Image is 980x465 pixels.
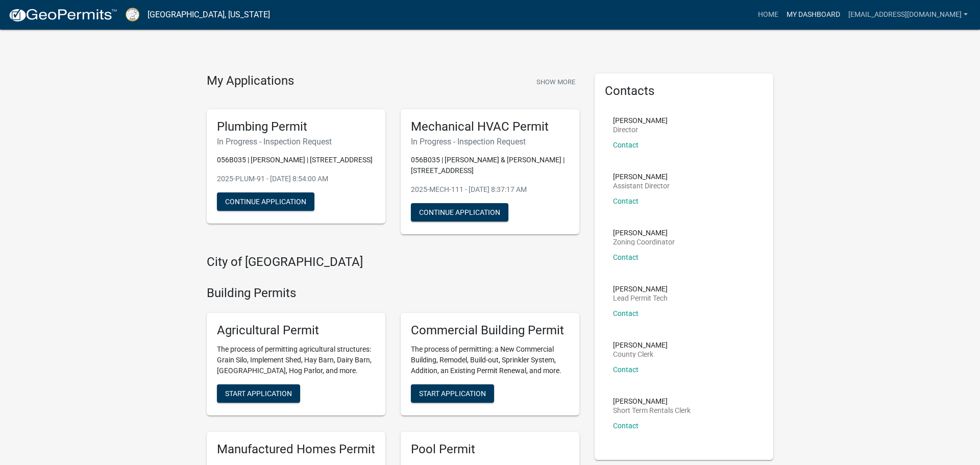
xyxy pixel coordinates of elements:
p: 056B035 | [PERSON_NAME] | [STREET_ADDRESS] [217,155,375,165]
p: The process of permitting: a New Commercial Building, Remodel, Build-out, Sprinkler System, Addit... [411,344,569,376]
h5: Contacts [605,84,763,99]
h4: Building Permits [207,286,579,301]
a: [GEOGRAPHIC_DATA], [US_STATE] [148,6,270,23]
a: Contact [613,141,639,149]
h5: Manufactured Homes Permit [217,442,375,457]
p: [PERSON_NAME] [613,341,668,349]
span: Start Application [419,389,486,397]
a: Contact [613,253,639,261]
p: 2025-PLUM-91 - [DATE] 8:54:00 AM [217,174,375,184]
p: Short Term Rentals Clerk [613,407,691,414]
h4: City of [GEOGRAPHIC_DATA] [207,255,579,270]
p: Zoning Coordinator [613,238,675,246]
p: 2025-MECH-111 - [DATE] 8:37:17 AM [411,184,569,195]
span: Start Application [225,389,292,397]
h6: In Progress - Inspection Request [411,137,569,146]
p: 056B035 | [PERSON_NAME] & [PERSON_NAME] | [STREET_ADDRESS] [411,155,569,176]
button: Show More [532,74,579,90]
h4: My Applications [207,74,294,89]
p: [PERSON_NAME] [613,285,668,292]
button: Start Application [217,384,300,403]
button: Start Application [411,384,494,403]
p: [PERSON_NAME] [613,229,675,236]
p: [PERSON_NAME] [613,173,670,180]
button: Continue Application [411,203,508,222]
p: County Clerk [613,351,668,358]
p: Lead Permit Tech [613,295,668,302]
p: Assistant Director [613,182,670,189]
h5: Commercial Building Permit [411,323,569,338]
h5: Pool Permit [411,442,569,457]
a: Contact [613,309,639,317]
a: [EMAIL_ADDRESS][DOMAIN_NAME] [844,5,972,25]
p: [PERSON_NAME] [613,117,668,124]
h5: Agricultural Permit [217,323,375,338]
p: The process of permitting agricultural structures: Grain Silo, Implement Shed, Hay Barn, Dairy Ba... [217,344,375,376]
a: Contact [613,197,639,205]
p: Director [613,126,668,133]
img: Putnam County, Georgia [126,8,139,21]
a: Contact [613,422,639,430]
h6: In Progress - Inspection Request [217,137,375,146]
h5: Mechanical HVAC Permit [411,119,569,134]
a: My Dashboard [782,5,844,25]
a: Home [754,5,782,25]
h5: Plumbing Permit [217,119,375,134]
button: Continue Application [217,192,314,211]
p: [PERSON_NAME] [613,398,691,405]
a: Contact [613,365,639,374]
